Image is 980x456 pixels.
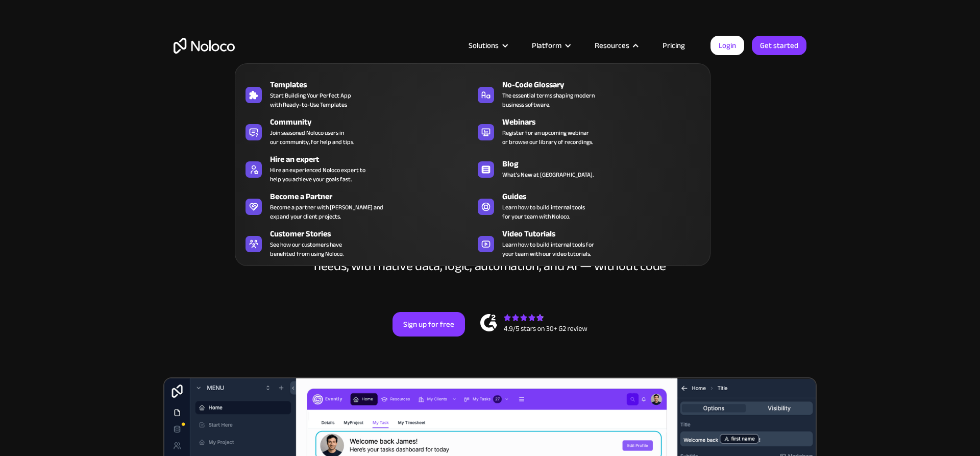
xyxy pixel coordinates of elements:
div: Community [270,116,477,128]
span: Learn how to build internal tools for your team with Noloco. [502,203,585,221]
div: No-Code Glossary [502,79,709,91]
div: Platform [519,39,582,52]
nav: Resources [235,49,710,266]
div: Video Tutorials [502,228,709,240]
span: What's New at [GEOGRAPHIC_DATA]. [502,170,594,179]
span: Learn how to build internal tools for your team with our video tutorials. [502,240,594,258]
div: Solutions [456,39,519,52]
div: Templates [270,79,477,91]
a: CommunityJoin seasoned Noloco users inour community, for help and tips. [240,114,473,149]
span: See how our customers have benefited from using Noloco. [270,240,344,258]
div: Blog [502,158,709,170]
div: Customer Stories [270,228,477,240]
a: BlogWhat's New at [GEOGRAPHIC_DATA]. [473,151,705,186]
div: Hire an experienced Noloco expert to help you achieve your goals fast. [270,165,365,184]
div: Guides [502,190,709,203]
a: TemplatesStart Building Your Perfect Appwith Ready-to-Use Templates [240,77,473,111]
a: Video TutorialsLearn how to build internal tools foryour team with our video tutorials. [473,226,705,260]
div: Become a Partner [270,190,477,203]
span: Register for an upcoming webinar or browse our library of recordings. [502,128,593,147]
h1: Custom No-Code Business Apps Platform [174,133,806,141]
a: WebinarsRegister for an upcoming webinaror browse our library of recordings. [473,114,705,149]
a: No-Code GlossaryThe essential terms shaping modernbusiness software. [473,77,705,111]
h2: Business Apps for Teams [174,151,806,233]
a: home [174,38,235,54]
a: Login [710,36,744,55]
div: Platform [532,39,561,52]
div: Webinars [502,116,709,128]
div: Give your Ops teams the power to build the tools your business needs, with native data, logic, au... [311,243,669,274]
div: Become a partner with [PERSON_NAME] and expand your client projects. [270,203,383,221]
div: Resources [582,39,650,52]
a: Get started [752,36,806,55]
span: Join seasoned Noloco users in our community, for help and tips. [270,128,354,147]
a: Become a PartnerBecome a partner with [PERSON_NAME] andexpand your client projects. [240,188,473,223]
div: Hire an expert [270,153,477,165]
div: Solutions [469,39,499,52]
a: Pricing [650,39,698,52]
a: Customer StoriesSee how our customers havebenefited from using Noloco. [240,226,473,260]
a: Sign up for free [393,312,465,337]
span: Start Building Your Perfect App with Ready-to-Use Templates [270,91,351,109]
a: Hire an expertHire an experienced Noloco expert tohelp you achieve your goals fast. [240,151,473,186]
div: Resources [595,39,629,52]
a: GuidesLearn how to build internal toolsfor your team with Noloco. [473,188,705,223]
span: The essential terms shaping modern business software. [502,91,595,109]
